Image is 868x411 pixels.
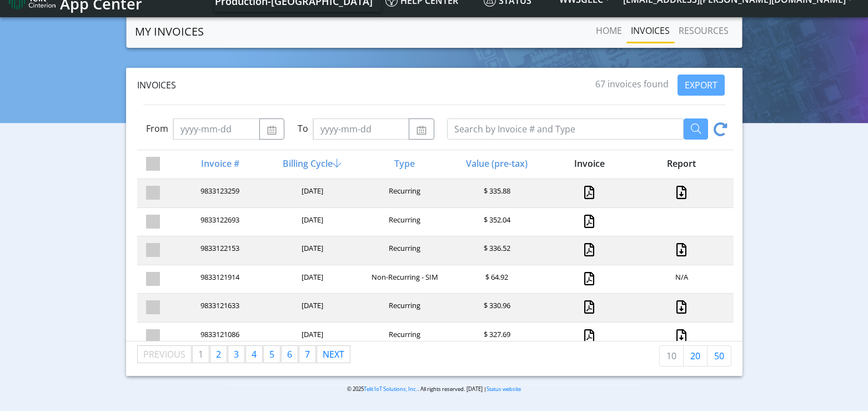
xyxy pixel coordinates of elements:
a: 20 [683,345,708,367]
div: $ 327.69 [450,329,542,344]
div: Non-Recurring - SIM [358,272,450,287]
label: To [298,122,308,135]
span: 3 [234,348,239,360]
img: calendar.svg [267,126,277,135]
div: $ 335.88 [450,186,542,201]
input: yyyy-mm-dd [173,118,260,140]
span: Previous [143,348,185,360]
div: 9833123259 [173,186,265,201]
div: [DATE] [265,243,357,258]
div: [DATE] [265,272,357,287]
div: 9833122693 [173,215,265,230]
div: 9833121633 [173,300,265,315]
div: Recurring [358,300,450,315]
div: 9833121914 [173,272,265,287]
div: [DATE] [265,215,357,230]
input: Search by Invoice # and Type [447,118,684,140]
a: INVOICES [626,19,674,42]
a: Status website [486,385,521,393]
div: Recurring [358,243,450,258]
span: Invoices [137,79,176,91]
div: $ 330.96 [450,300,542,315]
div: 9833122153 [173,243,265,258]
a: Telit IoT Solutions, Inc. [364,385,418,393]
div: Invoice # [173,157,265,170]
div: Report [634,157,726,170]
span: 7 [305,348,310,360]
a: RESOURCES [674,19,733,42]
div: Value (pre-tax) [450,157,542,170]
a: 50 [707,345,731,367]
div: Recurring [358,186,450,201]
span: 2 [216,348,221,360]
a: Next page [317,346,350,363]
div: Invoice [542,157,634,170]
span: 4 [252,348,257,360]
div: Recurring [358,329,450,344]
img: calendar.svg [416,126,427,135]
p: © 2025 . All rights reserved. [DATE] | [225,385,643,393]
div: Type [358,157,450,170]
div: Billing Cycle [265,157,357,170]
a: Home [591,19,626,42]
span: N/A [675,272,688,282]
div: [DATE] [265,329,357,344]
span: 5 [269,348,274,360]
span: 1 [198,348,203,360]
a: MY INVOICES [135,21,204,43]
div: $ 336.52 [450,243,542,258]
div: $ 352.04 [450,215,542,230]
div: [DATE] [265,186,357,201]
input: yyyy-mm-dd [313,118,409,140]
ul: Pagination [137,345,351,363]
div: 9833121086 [173,329,265,344]
label: From [146,122,168,135]
div: $ 64.92 [450,272,542,287]
div: [DATE] [265,300,357,315]
div: Recurring [358,215,450,230]
span: 67 invoices found [595,78,669,90]
button: EXPORT [678,75,725,96]
span: 6 [287,348,292,360]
